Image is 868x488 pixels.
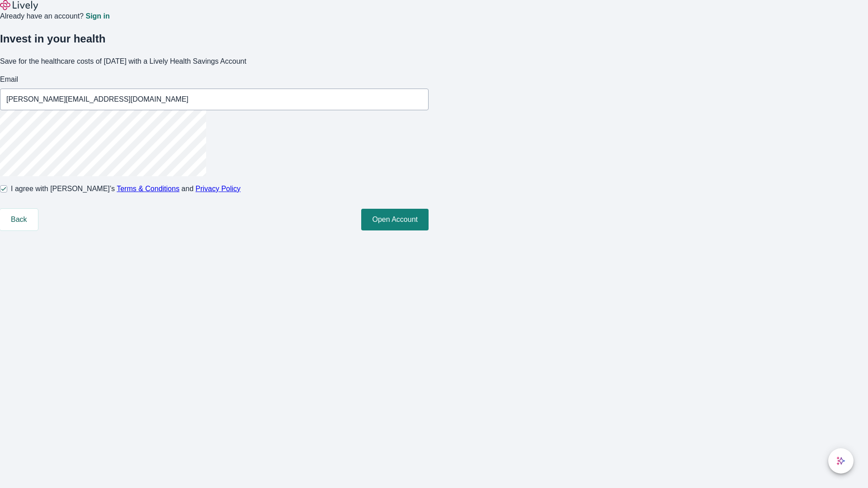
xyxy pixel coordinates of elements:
[836,456,845,465] svg: Lively AI Assistant
[117,185,179,192] a: Terms & Conditions
[196,185,241,192] a: Privacy Policy
[85,13,109,20] a: Sign in
[828,448,854,474] button: chat
[11,183,241,194] span: I agree with [PERSON_NAME]’s and
[361,209,429,230] button: Open Account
